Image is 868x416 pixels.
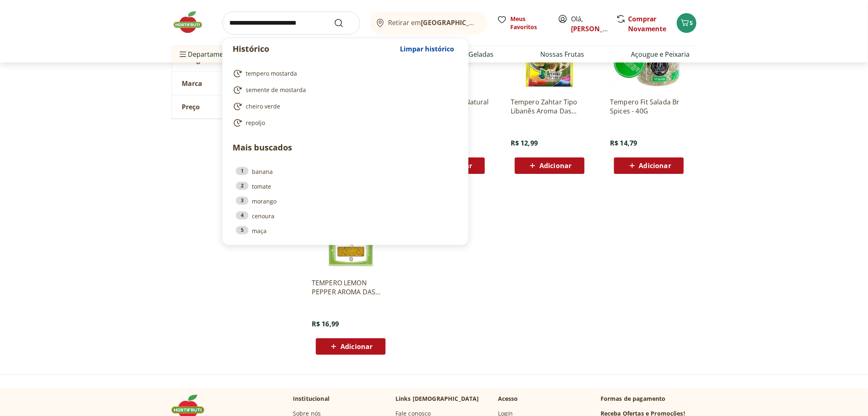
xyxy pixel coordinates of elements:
a: 3morango [236,196,455,206]
a: Nossas Frutas [541,49,585,59]
span: cheiro verde [246,102,280,111]
button: Menu [178,44,188,64]
span: Marca [182,79,202,88]
b: [GEOGRAPHIC_DATA]/[GEOGRAPHIC_DATA] [421,18,560,27]
a: 5maça [236,226,455,235]
a: 4cenoura [236,211,455,220]
p: Histórico [233,43,396,55]
span: Retirar em [388,19,479,26]
span: R$ 16,99 [312,319,339,328]
a: Tempero Fit Salada Br Spices - 40G [610,97,688,116]
a: [PERSON_NAME] [571,24,624,33]
a: tempero mostarda [233,69,455,79]
input: search [222,12,360,35]
a: Tempero Zahtar Tipo Libanês Aroma Das Ervas 60G [511,97,589,116]
a: Meus Favoritos [497,15,548,31]
span: tempero mostarda [246,69,297,78]
span: R$ 12,99 [511,139,538,148]
button: Carrinho [677,13,697,33]
a: Açougue e Peixaria [631,49,690,59]
span: Limpar histórico [400,46,454,52]
div: 1 [236,167,249,175]
img: Hortifruti [171,10,212,35]
a: repoljo [233,118,455,128]
span: Departamentos [178,44,237,64]
button: Retirar em[GEOGRAPHIC_DATA]/[GEOGRAPHIC_DATA] [370,12,487,35]
span: Adicionar [340,343,372,350]
a: 1banana [236,167,455,176]
button: Limpar histórico [396,39,458,59]
span: Meus Favoritos [510,15,548,31]
span: semente de mostarda [246,86,306,94]
button: Preço [172,95,295,118]
a: semente de mostarda [233,85,455,95]
button: Adicionar [316,338,386,355]
span: repoljo [246,119,265,127]
a: TEMPERO LEMON PEPPER AROMA DAS ERVAS 70G [312,278,390,296]
button: Adicionar [515,157,585,174]
button: Marca [172,72,295,95]
span: Adicionar [539,162,571,169]
p: Links [DEMOGRAPHIC_DATA] [395,395,479,403]
a: 2tomate [236,182,455,191]
button: Submit Search [334,18,354,28]
span: 5 [690,19,693,27]
span: R$ 14,79 [610,139,637,148]
div: 4 [236,211,249,220]
span: Adicionar [639,162,671,169]
div: 5 [236,226,249,234]
button: Adicionar [614,157,684,174]
span: Preço [182,103,200,111]
p: Institucional [293,395,329,403]
p: Mais buscados [233,141,458,154]
div: 3 [236,196,249,205]
p: Acesso [498,395,518,403]
p: Formas de pagamento [601,395,697,403]
a: Comprar Novamente [628,14,667,33]
div: 2 [236,182,249,190]
a: cheiro verde [233,102,455,111]
span: Olá, [571,14,608,34]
